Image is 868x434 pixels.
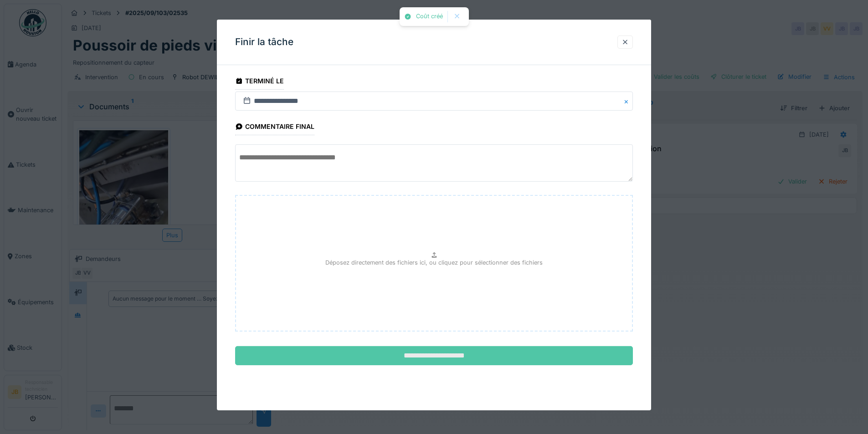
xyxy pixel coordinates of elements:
[416,13,443,20] div: Coût créé
[325,258,543,267] p: Déposez directement des fichiers ici, ou cliquez pour sélectionner des fichiers
[235,74,284,90] div: Terminé le
[623,92,633,111] button: Close
[235,36,293,48] h3: Finir la tâche
[235,120,314,135] div: Commentaire final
